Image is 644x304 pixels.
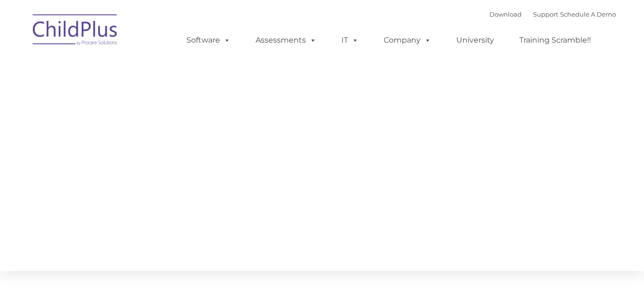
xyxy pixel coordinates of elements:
[177,31,240,50] a: Software
[533,10,558,18] a: Support
[332,31,368,50] a: IT
[374,31,441,50] a: Company
[489,10,616,18] font: |
[246,31,326,50] a: Assessments
[510,31,600,50] a: Training Scramble!!
[560,10,616,18] a: Schedule A Demo
[447,31,504,50] a: University
[28,8,123,55] img: ChildPlus by Procare Solutions
[489,10,522,18] a: Download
